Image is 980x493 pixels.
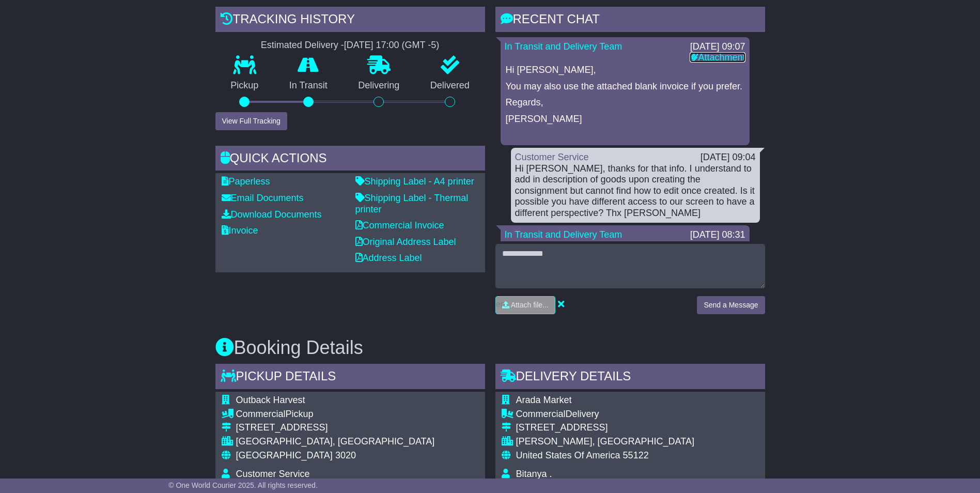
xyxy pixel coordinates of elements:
span: [GEOGRAPHIC_DATA] [236,450,333,460]
a: Commercial Invoice [355,220,444,230]
div: Pickup Details [215,364,485,392]
p: Pickup [215,80,274,91]
div: [DATE] 09:07 [690,41,745,53]
div: Delivery Details [495,364,765,392]
div: [GEOGRAPHIC_DATA], [GEOGRAPHIC_DATA] [236,436,435,448]
p: Hi [PERSON_NAME], [506,65,744,76]
span: 55122 [623,450,649,460]
a: Shipping Label - Thermal printer [355,193,469,214]
div: [DATE] 17:00 (GMT -5) [344,40,439,51]
span: © One World Courier 2025. All rights reserved. [168,481,318,489]
span: Bitanya . [516,469,552,479]
div: [DATE] 08:31 [690,229,745,241]
a: Address Label [355,253,422,263]
a: Paperless [222,176,270,187]
a: In Transit and Delivery Team [505,41,623,52]
a: Attachment [690,52,745,63]
a: Download Documents [222,209,322,220]
div: RECENT CHAT [495,7,765,35]
a: Email Documents [222,193,304,203]
span: United States Of America [516,450,620,460]
div: [PERSON_NAME], [GEOGRAPHIC_DATA] [516,436,694,448]
button: Send a Message [697,296,765,314]
div: Estimated Delivery - [215,40,485,51]
a: Invoice [222,225,258,236]
span: Arada Market [516,395,572,405]
a: In Transit and Delivery Team [505,229,623,240]
span: Commercial [236,409,286,419]
span: Commercial [516,409,566,419]
h3: Booking Details [215,337,765,358]
div: [DATE] 09:04 [701,152,756,163]
a: Shipping Label - A4 printer [355,176,474,187]
p: [PERSON_NAME] [506,114,744,125]
p: Delivering [343,80,415,91]
span: Outback Harvest [236,395,305,405]
div: Delivery [516,409,694,420]
div: [STREET_ADDRESS] [516,422,694,434]
a: Customer Service [515,152,589,162]
p: You may also use the attached blank invoice if you prefer. [506,81,744,93]
div: [STREET_ADDRESS] [236,422,435,434]
p: Regards, [506,97,744,109]
div: Quick Actions [215,146,485,174]
div: Pickup [236,409,435,420]
span: 3020 [335,450,356,460]
div: Hi [PERSON_NAME], thanks for that info. I understand to add in description of goods upon creating... [515,163,756,219]
button: View Full Tracking [215,112,287,130]
div: Tracking history [215,7,485,35]
p: Delivered [415,80,485,91]
span: Customer Service [236,469,310,479]
p: In Transit [274,80,343,91]
a: Original Address Label [355,237,456,247]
